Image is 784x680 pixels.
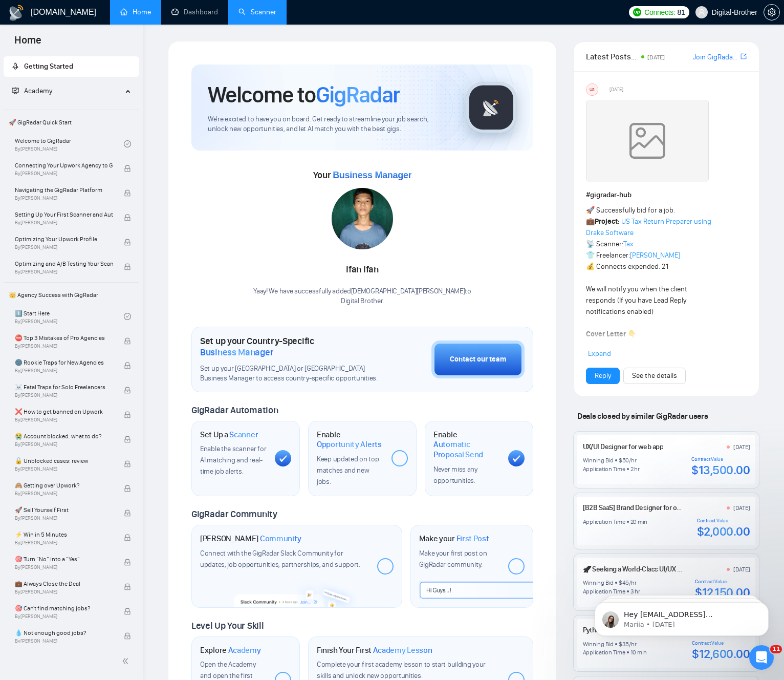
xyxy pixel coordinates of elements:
div: 10 min [630,648,647,656]
span: 🙈 Getting over Upwork? [15,480,113,491]
span: 💧 Not enough good jobs? [15,628,113,638]
span: export [741,52,747,60]
span: By [PERSON_NAME] [15,441,113,448]
button: Reply [586,368,620,384]
h1: Welcome to [208,81,400,109]
span: lock [124,362,131,369]
div: $2,000.00 [697,524,750,539]
span: double-left [122,656,132,666]
span: lock [124,509,131,517]
span: lock [124,165,131,172]
span: check-circle [124,140,131,147]
span: ☠️ Fatal Traps for Solo Freelancers [15,382,113,392]
a: searchScanner [238,8,276,16]
li: Getting Started [4,56,139,77]
span: [DATE] [609,85,623,94]
span: 🎯 Turn “No” into a “Yes” [15,554,113,564]
span: lock [124,608,131,615]
a: US Tax Return Preparer using Drake Software [586,217,711,237]
div: Yaay! We have successfully added [DEMOGRAPHIC_DATA][PERSON_NAME] to [253,287,471,306]
span: 81 [678,7,685,18]
h1: Set up your Country-Specific [200,335,380,358]
span: Getting Started [24,62,73,71]
span: [DATE] [647,54,665,61]
div: [DATE] [733,504,750,512]
span: Academy [12,87,52,95]
span: By [PERSON_NAME] [15,368,113,374]
span: Home [6,33,50,54]
span: Keep updated on top matches and new jobs. [317,455,379,486]
div: [DATE] [733,565,750,573]
span: By [PERSON_NAME] [15,638,113,644]
span: lock [124,460,131,468]
span: 😭 Account blocked: what to do? [15,431,113,441]
a: setting [764,8,780,16]
strong: Cover Letter 👇 [586,330,636,338]
div: 2 hr [630,465,640,473]
img: logo [8,5,25,21]
span: lock [124,436,131,443]
div: [DATE] [733,443,750,451]
h1: Make your [419,534,489,544]
span: GigRadar [316,81,400,109]
div: Winning Bid [583,456,614,464]
div: Contact our team [450,354,506,365]
span: By [PERSON_NAME] [15,392,113,398]
span: By [PERSON_NAME] [15,540,113,546]
h1: Explore [200,645,261,655]
a: See the details [632,370,677,381]
span: By [PERSON_NAME] [15,171,113,177]
span: lock [124,583,131,590]
a: Welcome to GigRadarBy[PERSON_NAME] [15,133,124,155]
span: ⚡ Win in 5 Minutes [15,529,113,540]
h1: Enable [433,430,500,460]
span: Academy [228,645,261,655]
h1: Enable [317,430,383,450]
iframe: Intercom notifications message [579,581,784,652]
span: By [PERSON_NAME] [15,589,113,595]
a: Join GigRadar Slack Community [693,52,738,63]
img: gigradar-logo.png [466,82,517,133]
span: Enable the scanner for AI matching and real-time job alerts. [200,444,266,476]
h1: [PERSON_NAME] [200,534,301,544]
span: ❌ How to get banned on Upwork [15,407,113,417]
span: We're excited to have you on board. Get ready to streamline your job search, unlock new opportuni... [208,115,449,134]
div: 50 [622,456,629,464]
span: GigRadar Community [191,508,277,520]
a: [B2B SaaS] Brand Designer for ongoing marketing tasks [583,503,746,512]
span: Expand [588,349,611,358]
div: Application Time [583,518,625,526]
span: Set up your [GEOGRAPHIC_DATA] or [GEOGRAPHIC_DATA] Business Manager to access country-specific op... [200,364,380,384]
span: Level Up Your Skill [191,620,264,631]
div: /hr [629,579,636,587]
span: 🚀 Sell Yourself First [15,505,113,515]
div: Application Time [583,648,625,656]
span: Connects: [644,7,675,18]
span: Academy Lesson [373,645,432,655]
div: Ifan Ifan [253,261,471,279]
span: lock [124,189,131,197]
button: setting [764,4,780,20]
div: Contract Value [695,579,750,585]
span: Navigating the GigRadar Platform [15,185,113,195]
a: homeHome [120,8,151,16]
h1: Set Up a [200,430,258,440]
span: lock [124,387,131,394]
span: lock [124,411,131,418]
div: $13,500.00 [691,462,750,478]
div: $ [619,579,622,587]
span: Your [313,169,412,181]
div: Winning Bid [583,579,614,587]
a: UX/UI Designer for web app [583,442,663,451]
a: 1️⃣ Start HereBy[PERSON_NAME] [15,305,124,328]
span: Connecting Your Upwork Agency to GigRadar [15,160,113,171]
span: user [698,9,705,16]
a: Tax [623,240,634,248]
div: $12,600.00 [692,646,750,662]
span: 👑 Agency Success with GigRadar [5,285,138,305]
span: Scanner [229,430,258,440]
a: export [741,52,747,61]
span: By [PERSON_NAME] [15,195,113,201]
